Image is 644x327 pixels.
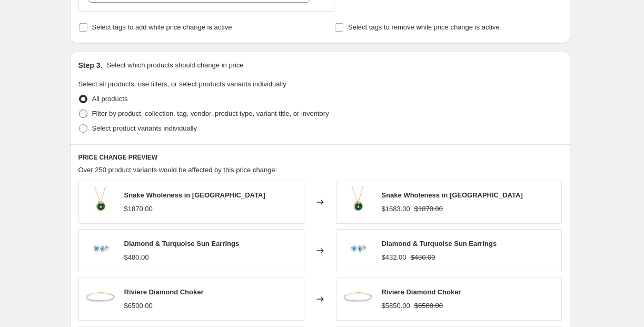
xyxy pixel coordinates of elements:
div: $1683.00 [382,204,410,214]
h6: PRICE CHANGE PREVIEW [78,153,562,162]
span: Snake Wholeness in [GEOGRAPHIC_DATA] [124,191,265,199]
div: $432.00 [382,252,407,263]
img: 5_76d2f8e4-20e0-4961-b96d-16ad59706323_80x.jpg [342,186,373,218]
div: $480.00 [124,252,149,263]
span: Filter by product, collection, tag, vendor, product type, variant title, or inventory [92,110,329,117]
img: 23_1_80x.webp [342,283,373,315]
h2: Step 3. [78,60,103,71]
span: Select tags to add while price change is active [92,23,232,31]
span: Select tags to remove while price change is active [348,23,500,31]
div: $6500.00 [124,301,153,311]
img: 5_76d2f8e4-20e0-4961-b96d-16ad59706323_80x.jpg [84,186,116,218]
p: Select which products should change in price [106,60,243,71]
img: 23_1_80x.webp [84,283,116,315]
div: $1870.00 [124,204,153,214]
span: Select product variants individually [92,124,197,132]
span: All products [92,95,128,103]
div: $5850.00 [382,301,410,311]
img: 12_e339d71b-598d-492b-8303-5727436ee143_2_80x.webp [84,235,116,266]
strike: $1870.00 [414,204,443,214]
span: Select all products, use filters, or select products variants individually [78,80,286,88]
strike: $6500.00 [414,301,443,311]
span: Over 250 product variants would be affected by this price change: [78,166,278,174]
span: Snake Wholeness in [GEOGRAPHIC_DATA] [382,191,523,199]
strike: $480.00 [411,252,435,263]
img: 12_e339d71b-598d-492b-8303-5727436ee143_2_80x.webp [342,235,373,266]
span: Diamond & Turquoise Sun Earrings [124,240,240,247]
span: Riviere Diamond Choker [382,288,461,296]
span: Diamond & Turquoise Sun Earrings [382,240,497,247]
span: Riviere Diamond Choker [124,288,204,296]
